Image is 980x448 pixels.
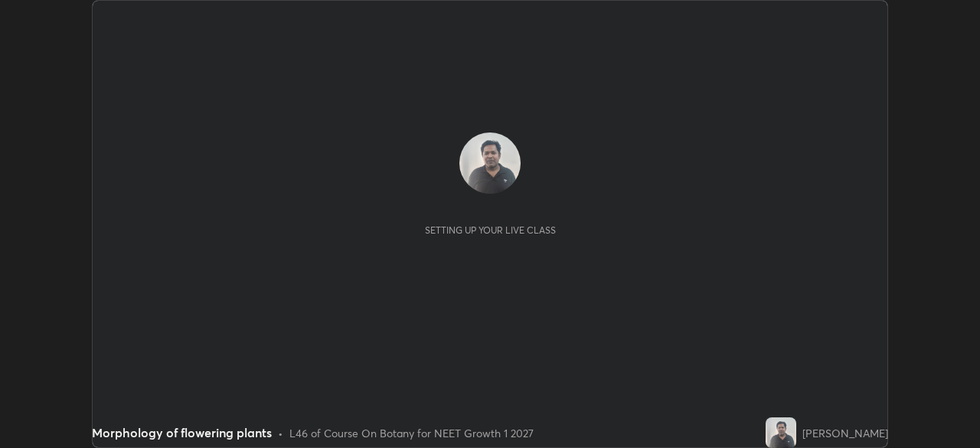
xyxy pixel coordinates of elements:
[802,425,888,441] div: [PERSON_NAME]
[278,425,283,441] div: •
[459,132,521,194] img: 7056fc0cb03b4b159e31ab37dd4bfa12.jpg
[289,425,534,441] div: L46 of Course On Botany for NEET Growth 1 2027
[92,423,272,442] div: Morphology of flowering plants
[766,417,796,448] img: 7056fc0cb03b4b159e31ab37dd4bfa12.jpg
[425,224,556,236] div: Setting up your live class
